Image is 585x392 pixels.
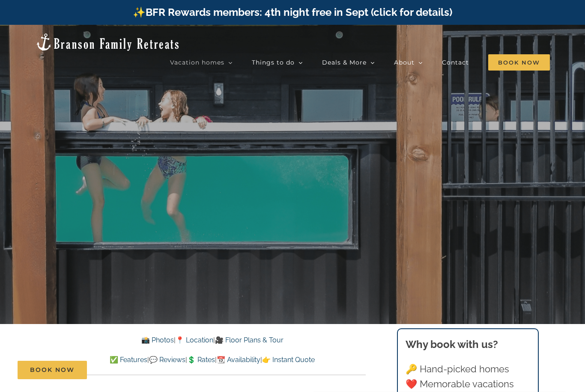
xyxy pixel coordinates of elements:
[141,336,174,344] a: 📸 Photos
[488,54,550,71] span: Book Now
[322,59,367,65] span: Deals & More
[176,336,213,344] a: 📍 Location
[394,59,415,65] span: About
[170,59,224,65] span: Vacation homes
[30,366,75,374] span: Book Now
[149,356,185,364] a: 💬 Reviews
[322,54,375,71] a: Deals & More
[442,59,469,65] span: Contact
[217,356,260,364] a: 📆 Availability
[170,54,550,71] nav: Main Menu
[252,59,295,65] span: Things to do
[187,356,215,364] a: 💲 Rates
[262,356,315,364] a: 👉 Instant Quote
[59,335,366,346] p: | |
[394,54,423,71] a: About
[170,54,233,71] a: Vacation homes
[110,356,147,364] a: ✅ Features
[18,361,87,379] a: Book Now
[406,337,531,352] h3: Why book with us?
[215,336,284,344] a: 🎥 Floor Plans & Tour
[35,32,180,52] img: Branson Family Retreats Logo
[252,54,303,71] a: Things to do
[133,6,452,18] a: ✨BFR Rewards members: 4th night free in Sept (click for details)
[442,54,469,71] a: Contact
[59,354,366,365] p: | | | |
